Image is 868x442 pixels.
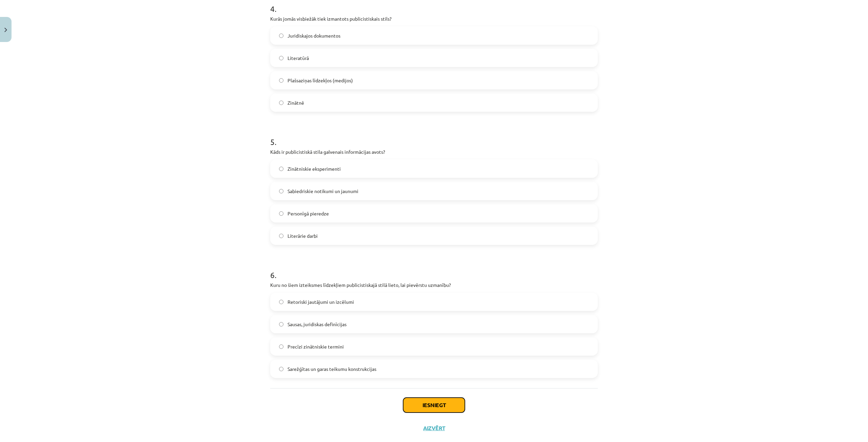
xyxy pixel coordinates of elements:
[279,56,283,60] input: Literatūrā
[279,101,283,105] input: Zinātnē
[279,211,283,216] input: Personīgā pieredze
[288,165,341,172] span: Zinātniskie eksperimenti
[279,300,283,304] input: Retoriski jautājumi un izcēlumi
[288,55,309,62] span: Literatūrā
[279,367,283,371] input: Sarežģītas un garas teikumu konstrukcijas
[279,344,283,349] input: Precīzi zinātniskie termini
[288,298,354,306] span: Retoriski jautājumi un izcēlumi
[288,365,376,373] span: Sarežģītas un garas teikumu konstrukcijas
[270,258,598,279] h1: 6 .
[270,148,598,155] p: Kāds ir publicistiskā stila galvenais informācijas avots?
[279,189,283,193] input: Sabiedriskie notikumi un jaunumi
[279,34,283,38] input: Juridiskajos dokumentos
[288,188,358,195] span: Sabiedriskie notikumi un jaunumi
[270,125,598,146] h1: 5 .
[288,343,344,350] span: Precīzi zinātniskie termini
[4,28,7,32] img: icon-close-lesson-0947bae3869378f0d4975bcd49f059093ad1ed9edebbc8119c70593378902aed.svg
[288,210,329,217] span: Personīgā pieredze
[288,77,353,84] span: Plašsaziņas līdzekļos (medijos)
[288,232,318,239] span: Literārie darbi
[279,167,283,171] input: Zinātniskie eksperimenti
[270,15,598,22] p: Kurās jomās visbiežāk tiek izmantots publicistiskais stils?
[288,32,340,39] span: Juridiskajos dokumentos
[279,78,283,83] input: Plašsaziņas līdzekļos (medijos)
[279,234,283,238] input: Literārie darbi
[421,425,447,432] button: Aizvērt
[403,398,465,413] button: Iesniegt
[288,321,347,328] span: Sausas, juridiskas definīcijas
[288,99,304,106] span: Zinātnē
[270,281,598,289] p: Kuru no šiem izteiksmes līdzekļiem publicistiskajā stilā lieto, lai pievērstu uzmanību?
[279,322,283,327] input: Sausas, juridiskas definīcijas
